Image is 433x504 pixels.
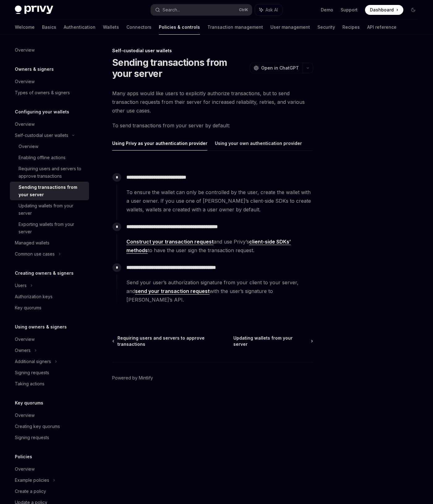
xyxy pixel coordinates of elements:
[112,48,313,54] div: Self-custodial user wallets
[126,188,313,214] span: To ensure the wallet can only be controlled by the user, create the wallet with a user owner. If ...
[10,200,89,219] a: Updating wallets from your server
[19,184,85,198] div: Sending transactions from your server
[151,4,252,15] button: Search...CtrlK
[15,66,54,73] h5: Owners & signers
[112,121,313,130] span: To send transactions from your server by default:
[15,323,67,331] h5: Using owners & signers
[126,20,151,35] a: Connectors
[365,5,403,15] a: Dashboard
[10,421,89,432] a: Creating key quorums
[15,412,35,419] div: Overview
[207,20,263,35] a: Transaction management
[15,399,43,407] h5: Key quorums
[10,141,89,152] a: Overview
[10,219,89,237] a: Exporting wallets from your server
[233,335,312,347] a: Updating wallets from your server
[15,239,49,247] div: Managed wallets
[15,380,45,388] div: Taking actions
[15,465,35,473] div: Overview
[10,334,89,345] a: Overview
[126,278,313,304] span: Send your user’s authorization signature from your client to your server, and with the user’s sig...
[19,154,66,161] div: Enabling offline actions
[10,410,89,421] a: Overview
[342,20,360,35] a: Recipes
[15,46,35,54] div: Overview
[321,7,333,13] a: Demo
[15,358,51,365] div: Additional signers
[250,63,303,73] button: Open in ChatGPT
[10,237,89,248] a: Managed wallets
[19,221,85,235] div: Exporting wallets from your server
[42,20,56,35] a: Basics
[126,237,313,255] span: and use Privy’s to have the user sign the transaction request.
[15,132,68,139] div: Self-custodial user wallets
[10,152,89,163] a: Enabling offline actions
[15,476,49,484] div: Example policies
[317,20,335,35] a: Security
[135,288,210,294] a: send your transaction request
[265,7,278,13] span: Ask AI
[15,293,53,300] div: Authorization keys
[270,20,310,35] a: User management
[15,20,35,35] a: Welcome
[15,282,27,289] div: Users
[10,486,89,497] a: Create a policy
[117,335,233,347] span: Requiring users and servers to approve transactions
[15,108,69,116] h5: Configuring your wallets
[15,369,49,376] div: Signing requests
[255,4,282,15] button: Ask AI
[15,250,55,258] div: Common use cases
[10,302,89,313] a: Key quorums
[15,78,35,85] div: Overview
[112,57,247,79] h1: Sending transactions from your server
[10,163,89,182] a: Requiring users and servers to approve transactions
[408,5,418,15] button: Toggle dark mode
[215,136,302,150] button: Using your own authentication provider
[15,6,53,14] img: dark logo
[64,20,96,35] a: Authentication
[19,202,85,217] div: Updating wallets from your server
[159,20,200,35] a: Policies & controls
[261,65,299,71] span: Open in ChatGPT
[112,136,207,150] button: Using Privy as your authentication provider
[10,432,89,443] a: Signing requests
[10,182,89,200] a: Sending transactions from your server
[15,434,49,441] div: Signing requests
[15,304,41,311] div: Key quorums
[19,165,85,180] div: Requiring users and servers to approve transactions
[10,378,89,389] a: Taking actions
[113,335,233,347] a: Requiring users and servers to approve transactions
[15,269,74,277] h5: Creating owners & signers
[15,336,35,343] div: Overview
[112,375,153,381] a: Powered by Mintlify
[10,119,89,130] a: Overview
[370,7,394,13] span: Dashboard
[15,121,35,128] div: Overview
[163,6,180,14] div: Search...
[15,347,31,354] div: Owners
[15,453,32,460] h5: Policies
[239,7,248,12] span: Ctrl K
[10,464,89,475] a: Overview
[341,7,358,13] a: Support
[10,76,89,87] a: Overview
[15,488,46,495] div: Create a policy
[367,20,397,35] a: API reference
[10,367,89,378] a: Signing requests
[112,89,313,115] span: Many apps would like users to explicitly authorize transactions, but to send transaction requests...
[10,87,89,98] a: Types of owners & signers
[233,335,308,347] span: Updating wallets from your server
[19,143,38,150] div: Overview
[126,239,214,245] a: Construct your transaction request
[15,423,60,430] div: Creating key quorums
[10,44,89,56] a: Overview
[10,291,89,302] a: Authorization keys
[103,20,119,35] a: Wallets
[15,89,70,96] div: Types of owners & signers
